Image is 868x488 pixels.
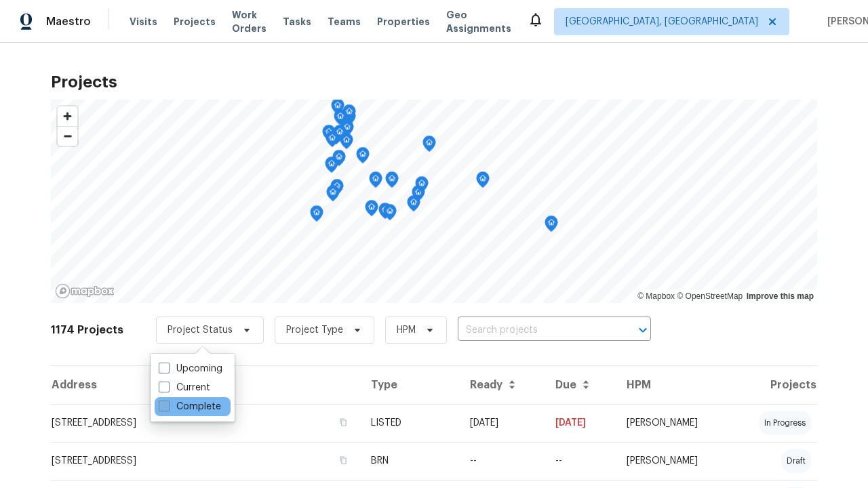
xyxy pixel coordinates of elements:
td: -- [459,442,545,480]
div: Map marker [385,171,399,192]
th: Type [360,366,459,404]
div: Map marker [334,109,347,130]
canvas: Map [51,100,817,303]
button: Zoom in [58,106,77,126]
div: Map marker [340,120,354,141]
div: Map marker [342,104,356,125]
div: Map marker [310,205,323,226]
span: [GEOGRAPHIC_DATA], [GEOGRAPHIC_DATA] [566,15,758,28]
th: HPM [616,366,730,404]
div: Map marker [369,171,382,192]
td: [DATE] [459,404,545,442]
div: Map marker [325,157,338,178]
div: in progress [759,411,811,435]
td: [STREET_ADDRESS] [51,442,360,480]
td: [PERSON_NAME] [616,404,730,442]
button: Zoom out [58,126,77,146]
div: Map marker [412,185,425,206]
h2: Projects [51,75,817,89]
span: Properties [377,15,430,28]
th: Projects [730,366,817,404]
span: Maestro [46,15,91,28]
h2: 1174 Projects [51,323,123,337]
label: Upcoming [159,362,222,375]
a: Improve this map [747,291,814,301]
a: Mapbox [637,291,675,301]
input: Search projects [458,320,613,341]
div: Map marker [365,200,378,221]
div: Map marker [331,98,344,119]
td: LISTED [360,404,459,442]
div: Map marker [326,185,340,206]
div: Map marker [333,125,347,146]
th: Due [545,366,616,404]
span: Project Status [167,323,233,337]
span: Projects [174,15,216,28]
button: Open [633,321,652,340]
span: Geo Assignments [446,8,511,35]
a: Mapbox homepage [55,283,115,299]
td: [PERSON_NAME] [616,442,730,480]
span: Project Type [286,323,343,337]
th: Address [51,366,360,404]
div: Map marker [340,133,353,154]
span: Work Orders [232,8,267,35]
div: Map marker [332,150,346,171]
button: Copy Address [337,416,349,428]
span: Zoom out [58,127,77,146]
span: HPM [397,323,416,337]
div: Map marker [378,203,392,224]
td: BRN [360,442,459,480]
td: [STREET_ADDRESS] [51,404,360,442]
span: Tasks [283,17,311,26]
div: Map marker [476,171,490,192]
label: Current [159,381,210,394]
div: Map marker [325,131,339,152]
div: Map marker [330,179,344,200]
div: Map marker [322,125,336,146]
td: Resale COE 2025-09-23T00:00:00.000Z [545,442,616,480]
label: Complete [159,400,221,413]
div: Map marker [422,136,436,157]
div: Map marker [383,204,397,225]
div: Map marker [407,195,420,216]
td: [DATE] [545,404,616,442]
div: draft [781,449,811,473]
a: OpenStreetMap [677,291,743,301]
div: Map marker [356,147,370,168]
span: Visits [130,15,157,28]
div: Map marker [545,216,558,237]
div: Map marker [330,128,343,149]
button: Copy Address [337,454,349,466]
span: Teams [328,15,361,28]
div: Map marker [415,176,429,197]
th: Ready [459,366,545,404]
